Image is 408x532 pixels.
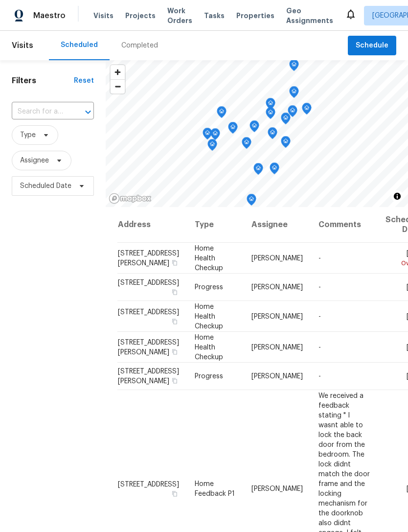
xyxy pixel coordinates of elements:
div: Map marker [203,128,212,143]
span: Home Health Checkup [195,334,223,360]
div: Map marker [207,139,217,154]
span: [PERSON_NAME] [251,284,303,291]
span: - [318,313,321,320]
div: Map marker [217,106,227,121]
span: [PERSON_NAME] [251,344,303,350]
span: Geo Assignments [286,6,333,25]
div: Map marker [268,127,277,142]
th: Assignee [244,207,311,243]
button: Copy Address [170,376,179,385]
span: Work Orders [167,6,192,25]
span: Maestro [33,11,66,21]
span: Assignee [20,156,49,165]
span: Toggle attribution [394,191,400,202]
div: Map marker [210,128,220,143]
div: Map marker [302,103,312,118]
span: - [318,344,321,350]
div: Map marker [281,136,291,151]
span: Home Feedback P1 [195,480,235,497]
span: [STREET_ADDRESS] [118,279,179,286]
div: Map marker [289,86,299,101]
div: Map marker [266,107,275,122]
button: Zoom in [111,65,125,79]
div: Reset [74,76,94,86]
div: Map marker [249,120,259,136]
span: Progress [195,284,223,291]
span: Scheduled Date [20,181,71,191]
span: Home Health Checkup [195,303,223,329]
span: - [318,284,321,291]
div: Map marker [270,162,279,178]
div: Map marker [289,59,299,74]
button: Copy Address [170,347,179,356]
div: Map marker [228,122,238,137]
div: Map marker [247,194,256,209]
button: Toggle attribution [391,190,403,202]
button: Copy Address [170,288,179,297]
button: Open [81,105,95,119]
div: Map marker [253,163,263,178]
div: Map marker [288,105,297,120]
span: [PERSON_NAME] [251,485,303,492]
span: Progress [195,373,223,380]
button: Copy Address [170,317,179,325]
button: Schedule [348,36,396,56]
span: [STREET_ADDRESS][PERSON_NAME] [118,250,179,266]
span: Schedule [356,40,388,52]
span: Projects [125,11,156,21]
span: [STREET_ADDRESS][PERSON_NAME] [118,368,179,385]
span: [STREET_ADDRESS] [118,481,179,487]
span: [PERSON_NAME] [251,313,303,320]
div: Map marker [281,113,291,128]
button: Copy Address [170,258,179,267]
a: Mapbox homepage [109,193,152,204]
div: Map marker [266,98,275,113]
button: Copy Address [170,489,179,498]
div: Map marker [242,137,251,152]
span: [STREET_ADDRESS] [118,308,179,315]
span: Tasks [204,12,225,19]
span: [STREET_ADDRESS][PERSON_NAME] [118,339,179,355]
h1: Filters [12,76,74,86]
th: Comments [311,207,378,243]
div: Scheduled [61,40,98,50]
span: - [318,373,321,380]
span: Type [20,130,36,140]
th: Type [187,207,244,243]
span: Home Health Checkup [195,245,223,271]
button: Zoom out [111,79,125,93]
span: [PERSON_NAME] [251,373,303,380]
span: Visits [93,11,113,21]
span: Zoom out [111,80,125,93]
span: Visits [12,35,33,56]
span: Properties [236,11,274,21]
span: [PERSON_NAME] [251,254,303,261]
span: - [318,254,321,261]
th: Address [117,207,187,243]
div: Completed [121,41,158,50]
input: Search for an address... [12,104,67,119]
